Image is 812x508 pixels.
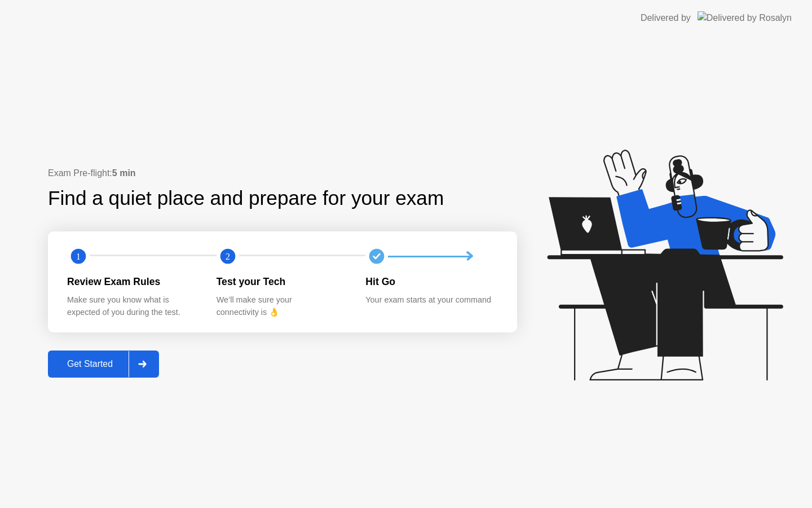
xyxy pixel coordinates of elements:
[48,183,445,213] div: Find a quiet place and prepare for your exam
[76,251,81,262] text: 1
[112,168,136,178] b: 5 min
[67,294,198,318] div: Make sure you know what is expected of you during the test.
[365,274,497,289] div: Hit Go
[51,359,129,369] div: Get Started
[641,11,691,25] div: Delivered by
[226,251,230,262] text: 2
[217,274,348,289] div: Test your Tech
[365,294,497,306] div: Your exam starts at your command
[698,11,792,24] img: Delivered by Rosalyn
[217,294,348,318] div: We’ll make sure your connectivity is 👌
[48,167,517,180] div: Exam Pre-flight:
[67,274,198,289] div: Review Exam Rules
[48,351,159,378] button: Get Started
